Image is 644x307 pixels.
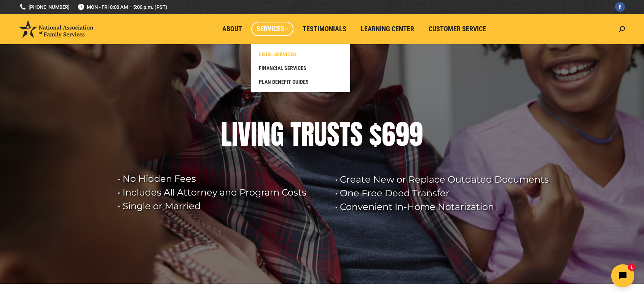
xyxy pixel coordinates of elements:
a: Testimonials [297,22,352,36]
a: FINANCIAL SERVICES [255,61,346,75]
div: I [251,119,257,150]
div: U [314,119,327,150]
span: About [222,25,242,33]
iframe: Tidio Chat [510,258,641,294]
rs-layer: • No Hidden Fees • Includes All Attorney and Program Costs • Single or Married [118,172,325,213]
div: V [238,119,251,150]
span: Customer Service [429,25,486,33]
a: Facebook page opens in new window [615,2,625,12]
a: [PHONE_NUMBER] [19,3,70,11]
a: About [217,22,247,36]
a: Learning Center [355,22,419,36]
span: FINANCIAL SERVICES [259,65,306,72]
img: National Association of Family Services [19,20,93,38]
span: Testimonials [303,25,346,33]
span: Learning Center [361,25,414,33]
div: S [327,119,340,150]
span: PLAN BENEFIT GUIDES [259,78,309,85]
div: R [301,119,314,150]
div: L [221,119,232,150]
div: N [257,119,271,150]
div: S [350,119,363,150]
a: Customer Service [423,22,491,36]
div: T [340,119,350,150]
div: G [271,119,284,150]
a: LEGAL SERVICES [255,48,346,61]
span: MON - FRI 8:00 AM – 5:00 p.m. (PST) [77,3,167,11]
div: I [232,119,238,150]
rs-layer: • Create New or Replace Outdated Documents • One Free Deed Transfer • Convenient In-Home Notariza... [335,173,556,214]
div: T [290,119,301,150]
span: Services [257,25,288,33]
div: 9 [409,119,423,150]
div: $ [369,119,382,150]
div: 9 [395,119,409,150]
span: LEGAL SERVICES [259,51,296,58]
div: 6 [382,119,395,150]
a: PLAN BENEFIT GUIDES [255,75,346,89]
